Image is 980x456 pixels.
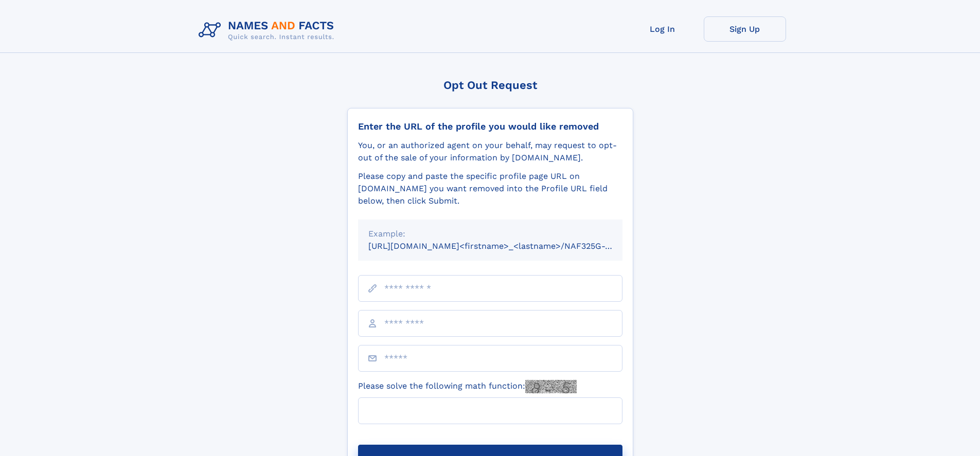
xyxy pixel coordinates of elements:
[358,380,577,393] label: Please solve the following math function:
[347,79,633,92] div: Opt Out Request
[368,241,642,251] small: [URL][DOMAIN_NAME]<firstname>_<lastname>/NAF325G-xxxxxxxx
[358,139,622,164] div: You, or an authorized agent on your behalf, may request to opt-out of the sale of your informatio...
[358,170,622,207] div: Please copy and paste the specific profile page URL on [DOMAIN_NAME] you want removed into the Pr...
[194,16,343,44] img: Logo Names and Facts
[621,16,704,42] a: Log In
[358,121,622,132] div: Enter the URL of the profile you would like removed
[704,16,786,42] a: Sign Up
[368,228,612,240] div: Example:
